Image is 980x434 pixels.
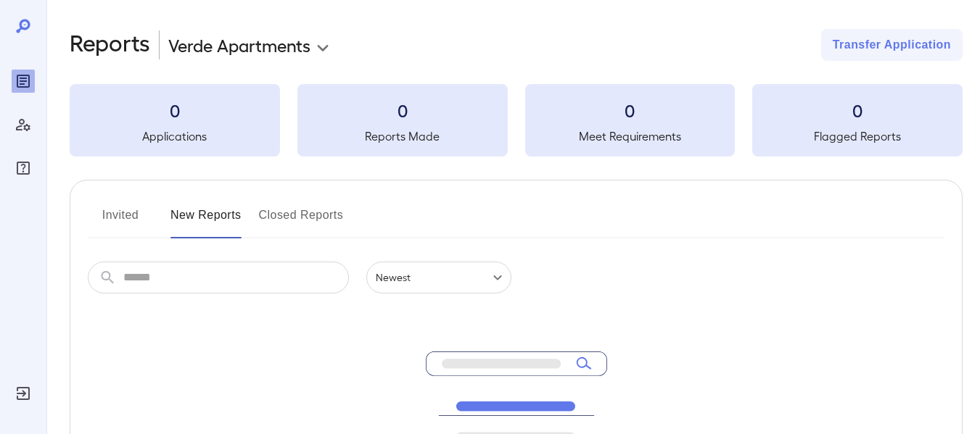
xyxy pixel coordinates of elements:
[12,70,35,93] div: Reports
[170,204,242,238] button: New Reports
[297,128,508,145] h5: Reports Made
[70,84,963,157] summary: 0Applications0Reports Made0Meet Requirements0Flagged Reports
[70,128,280,145] h5: Applications
[752,99,963,122] h3: 0
[12,382,35,405] div: Log Out
[821,29,963,61] button: Transfer Application
[525,128,736,145] h5: Meet Requirements
[88,204,153,238] button: Invited
[168,33,310,57] p: Verde Apartments
[259,204,344,238] button: Closed Reports
[12,113,35,136] div: Manage Users
[297,99,508,122] h3: 0
[70,29,150,61] h2: Reports
[12,157,35,180] div: FAQ
[70,99,280,122] h3: 0
[752,128,963,145] h5: Flagged Reports
[366,262,511,293] div: Newest
[525,99,736,122] h3: 0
